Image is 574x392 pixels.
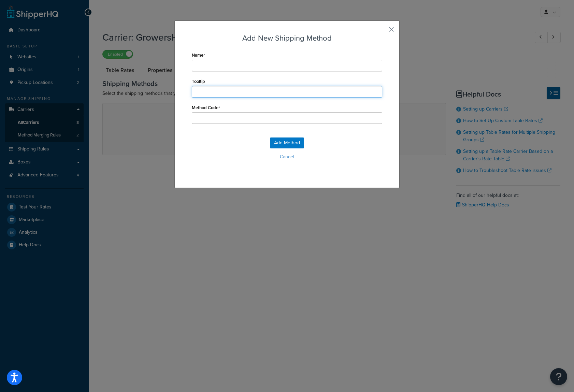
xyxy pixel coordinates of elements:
button: Cancel [192,152,382,162]
label: Method Code [192,105,220,111]
button: Add Method [270,137,304,148]
label: Name [192,53,205,58]
label: Tooltip [192,79,205,84]
h3: Add New Shipping Method [192,33,382,43]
